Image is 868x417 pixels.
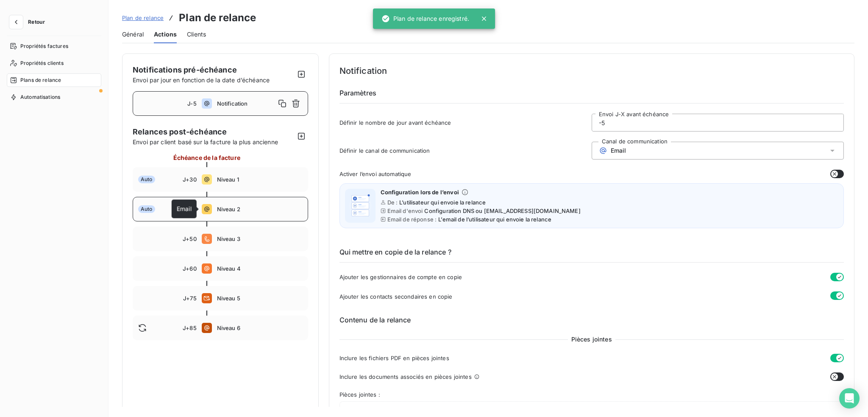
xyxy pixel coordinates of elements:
[154,30,177,39] span: Actions
[568,335,615,344] span: Pièces jointes
[217,295,303,302] span: Niveau 5
[387,216,437,223] span: Email de réponse :
[7,15,52,29] button: Retour
[217,176,303,183] span: Niveau 1
[387,207,423,214] span: Email d'envoi
[7,39,101,53] a: Propriétés factures
[187,30,206,39] span: Clients
[839,388,860,409] div: Open Intercom Messenger
[217,206,303,213] span: Niveau 2
[438,216,551,223] span: L’email de l’utilisateur qui envoie la relance
[347,192,374,219] img: illustration helper email
[133,137,295,146] span: Envoi par client basé sur la facture la plus ancienne
[339,355,449,361] span: Inclure les fichiers PDF en pièces jointes
[177,205,192,212] span: Email
[387,199,398,206] span: De :
[122,14,164,21] span: Plan de relance
[133,65,237,74] span: Notifications pré-échéance
[183,295,197,302] span: J+75
[339,373,472,380] span: Inclure les documents associés en pièces jointes
[339,88,844,104] h6: Paramètres
[20,76,61,84] span: Plans de relance
[339,247,844,263] h6: Qui mettre en copie de la relance ?
[339,64,844,78] h4: Notification
[138,205,155,213] span: Auto
[424,207,580,214] span: Configuration DNS ou [EMAIL_ADDRESS][DOMAIN_NAME]
[138,176,155,183] span: Auto
[217,325,303,331] span: Niveau 6
[339,315,844,325] h6: Contenu de la relance
[20,93,60,101] span: Automatisations
[133,126,295,137] span: Relances post-échéance
[381,189,459,196] span: Configuration lors de l’envoi
[217,100,275,107] span: Notification
[183,176,197,183] span: J+30
[217,265,303,272] span: Niveau 4
[122,30,144,39] span: Général
[381,11,469,26] div: Plan de relance enregistré.
[28,20,45,25] span: Retour
[20,59,64,67] span: Propriétés clients
[179,10,256,25] h3: Plan de relance
[217,235,303,242] span: Niveau 3
[183,325,197,331] span: J+85
[7,56,101,70] a: Propriétés clients
[20,42,68,50] span: Propriétés factures
[187,100,196,107] span: J-5
[7,90,101,104] a: Automatisations
[339,274,462,280] span: Ajouter les gestionnaires de compte en copie
[122,14,164,22] a: Plan de relance
[173,153,240,162] span: Échéance de la facture
[611,147,626,154] span: Email
[339,293,453,300] span: Ajouter les contacts secondaires en copie
[339,147,592,154] span: Définir le canal de communication
[339,119,592,126] span: Définir le nombre de jour avant échéance
[183,265,197,272] span: J+60
[183,235,197,242] span: J+50
[7,73,101,87] a: Plans de relance
[133,76,270,84] span: Envoi par jour en fonction de la date d’échéance
[399,199,486,206] span: L’utilisateur qui envoie la relance
[339,391,844,398] span: Pièces jointes :
[339,171,412,177] span: Activer l’envoi automatique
